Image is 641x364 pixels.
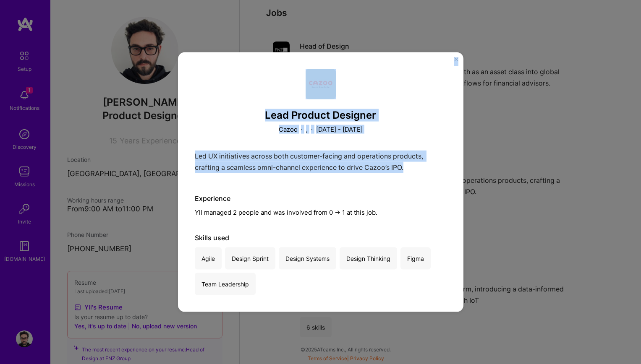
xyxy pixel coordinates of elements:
[400,247,431,269] div: Figma
[195,194,447,216] div: Yll managed 2 people and was involved from 0 -> 1 at this job.
[225,247,275,269] div: Design Sprint
[195,109,447,122] h3: Lead Product Designer
[454,57,458,66] button: Close
[316,125,363,133] p: [DATE] - [DATE]
[195,194,447,203] div: Experience
[340,247,397,269] div: Design Thinking
[306,125,308,133] p: ,
[195,273,256,295] div: Team Leadership
[195,247,222,269] div: Agile
[301,125,303,133] span: ·
[279,247,336,269] div: Design Systems
[306,69,336,99] img: Company logo
[195,233,447,242] div: Skills used
[311,125,313,133] span: ·
[279,125,298,133] p: Cazoo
